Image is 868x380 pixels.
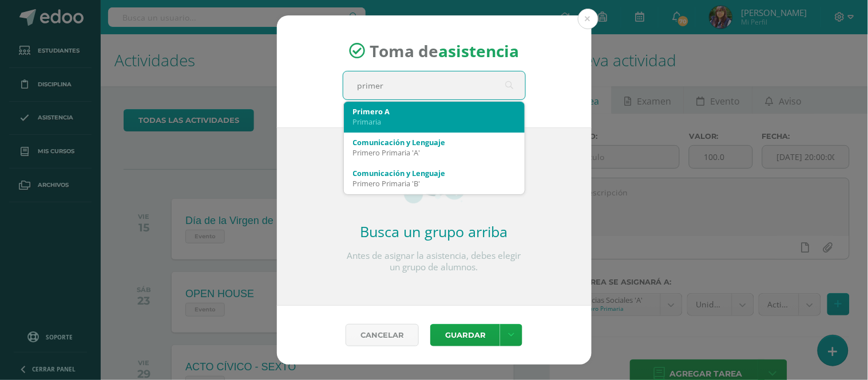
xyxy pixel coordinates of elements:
[430,324,500,346] button: Guardar
[343,250,526,273] p: Antes de asignar la asistencia, debes elegir un grupo de alumnos.
[353,147,516,158] div: Primero Primaria 'A'
[353,168,516,178] div: Comunicación y Lenguaje
[578,9,599,29] button: Close (Esc)
[346,324,419,346] a: Cancelar
[353,106,516,117] div: Primero A
[370,40,519,62] span: Toma de
[353,117,516,127] div: Primaria
[353,178,516,189] div: Primero Primaria 'B'
[343,71,525,99] input: Busca un grado o sección aquí...
[438,40,519,62] strong: asistencia
[343,222,526,241] h2: Busca un grupo arriba
[353,137,516,147] div: Comunicación y Lenguaje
